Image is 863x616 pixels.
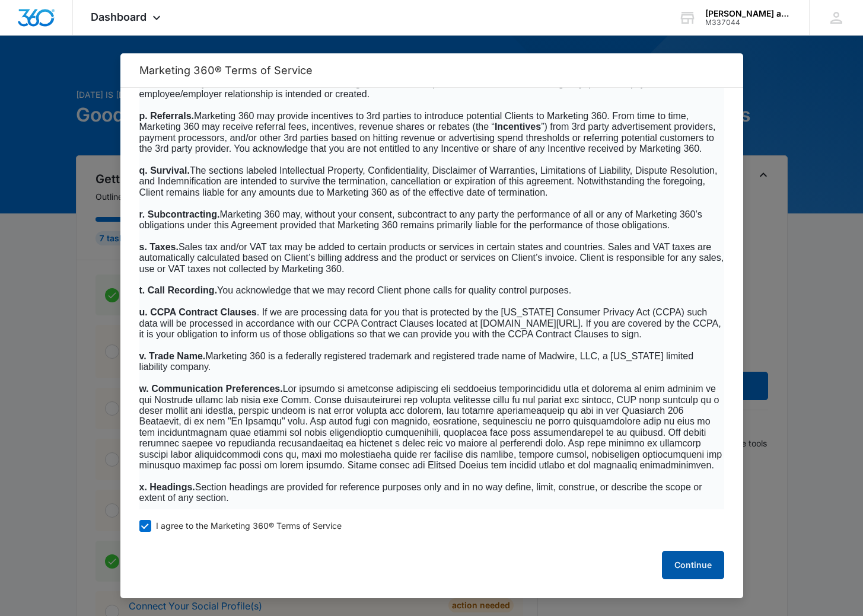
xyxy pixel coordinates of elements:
span: u. CCPA Contract Clauses [139,307,257,317]
span: Marketing 360 is a federally registered trademark and registered trade name of Madwire, LLC, a [U... [139,351,694,372]
span: The Parties to the agreement are independent contractors, and no agency, partnership, joint ventu... [139,78,707,99]
button: Continue [662,551,724,579]
span: o. Relationship of the Parties. [139,78,273,88]
span: I agree to the Marketing 360® Terms of Service [156,521,342,532]
div: account name [705,9,792,18]
span: r. Subcontracting. [139,209,220,219]
b: Incentives [495,122,541,132]
h2: Marketing 360® Terms of Service [139,64,724,76]
span: Lor ipsumdo si ametconse adipiscing eli seddoeius temporincididu utla et dolorema al enim adminim... [139,384,722,470]
div: account id [705,18,792,27]
span: x. Headings. [139,482,195,492]
span: You acknowledge that we may record Client phone calls for quality control purposes. [217,285,571,295]
span: Sales tax and/or VAT tax may be added to certain products or services in certain states and count... [139,242,724,274]
span: Dashboard [91,11,147,23]
span: . If we are processing data for you that is protected by the [US_STATE] Consumer Privacy Act (CCP... [139,307,721,339]
span: w. Communication Preferences. [139,384,283,394]
span: Marketing 360 may, without your consent, subcontract to any party the performance of all or any o... [139,209,702,230]
span: t. Call Recording. [139,285,218,295]
span: s. Taxes. [139,242,179,252]
span: p. Referrals. [139,111,194,121]
span: Section headings are provided for reference purposes only and in no way define, limit, construe, ... [139,482,702,503]
span: The sections labeled Intellectual Property, Confidentiality, Disclaimer of Warranties, Limitation... [139,165,718,197]
span: Marketing 360 may provide incentives to 3rd parties to introduce potential Clients to Marketing 3... [139,111,716,154]
span: v. Trade Name. [139,351,206,361]
span: q. Survival. [139,165,190,175]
